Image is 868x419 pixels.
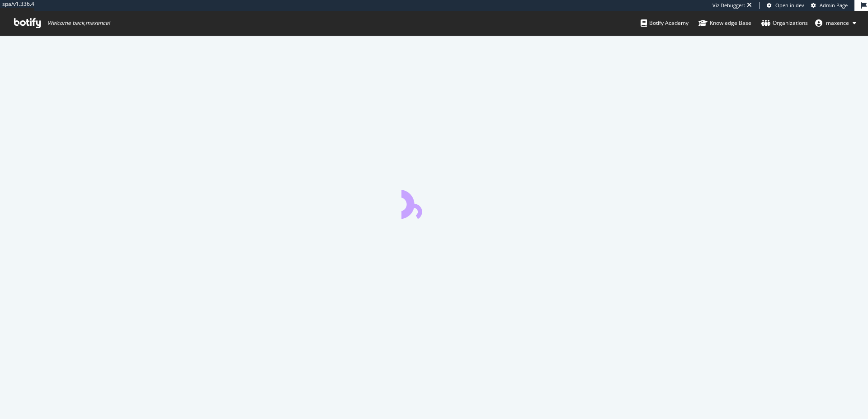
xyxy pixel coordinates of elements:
a: Botify Academy [641,11,689,35]
a: Knowledge Base [698,11,751,35]
div: Botify Academy [641,19,689,28]
div: Organizations [761,19,808,28]
div: Viz Debugger: [712,2,745,9]
span: maxence [826,19,849,27]
a: Admin Page [811,2,848,9]
span: Open in dev [775,2,804,9]
a: Organizations [761,11,808,35]
button: maxence [808,16,863,30]
a: Open in dev [767,2,804,9]
span: Welcome back, maxence ! [47,19,110,27]
span: Admin Page [820,2,848,9]
div: Knowledge Base [698,19,751,28]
